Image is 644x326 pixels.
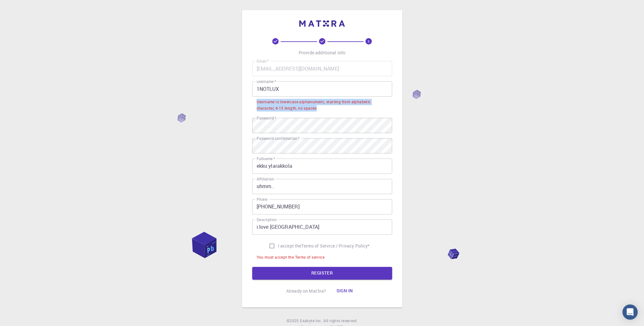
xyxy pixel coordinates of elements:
label: Password confirmation [257,136,300,141]
p: Terms of Service / Privacy Policy * [301,243,370,249]
a: Exabyte Inc. [300,318,322,324]
p: Already on Mat3ra? [286,288,326,294]
label: username [257,79,276,84]
label: Affiliation [257,176,274,182]
label: Email [257,58,269,64]
label: Description [257,217,277,222]
span: I accept the [278,243,301,249]
label: Password [257,115,276,121]
span: © 2025 [287,318,300,324]
span: Exabyte Inc. [300,318,322,323]
button: REGISTER [252,267,392,280]
a: Terms of Service / Privacy Policy* [301,243,370,249]
p: Provide additional info [299,50,345,56]
div: You must accept the Terms of service [257,254,324,261]
label: Fullname [257,156,275,161]
div: Open Intercom Messenger [622,304,638,320]
span: All rights reserved. [323,318,357,324]
text: 3 [368,39,370,44]
div: Username is lowercase alphanumeric, starting from alphabetic character, 4-15 length, no spaces [257,99,388,112]
label: Phone [257,197,267,202]
button: Sign in [331,285,358,297]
